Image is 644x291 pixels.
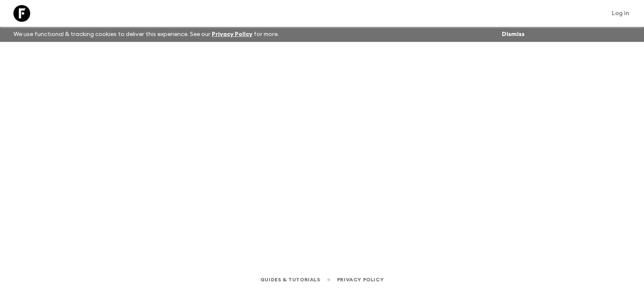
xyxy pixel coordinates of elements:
[607,8,634,19] a: Log in
[337,275,384,284] a: Privacy Policy
[260,275,320,284] a: Guides & Tutorials
[212,31,252,37] a: Privacy Policy
[10,27,282,42] p: We use functional & tracking cookies to deliver this experience. See our for more.
[500,28,527,40] button: Dismiss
